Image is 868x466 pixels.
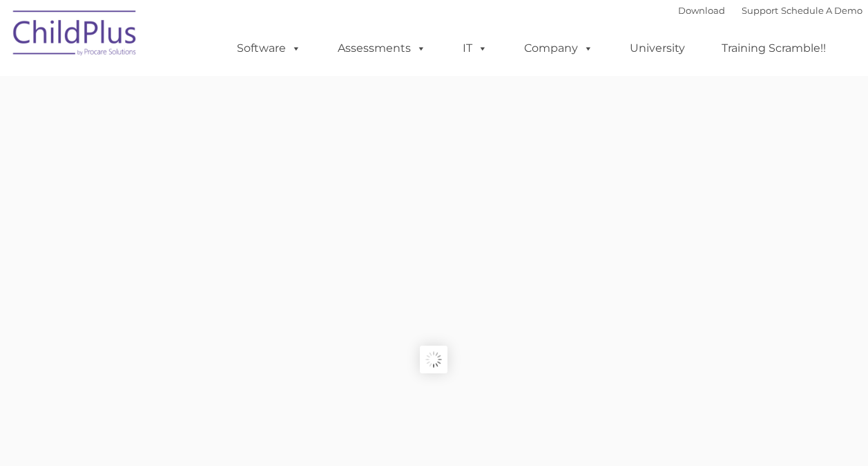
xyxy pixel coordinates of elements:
a: Support [742,5,778,16]
a: Training Scramble!! [708,35,840,62]
img: ChildPlus by Procare Solutions [6,1,144,70]
a: IT [449,35,501,62]
a: University [616,35,699,62]
font: | [678,5,862,16]
a: Assessments [324,35,440,62]
a: Software [223,35,315,62]
a: Company [510,35,607,62]
a: Schedule A Demo [781,5,862,16]
a: Download [678,5,725,16]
